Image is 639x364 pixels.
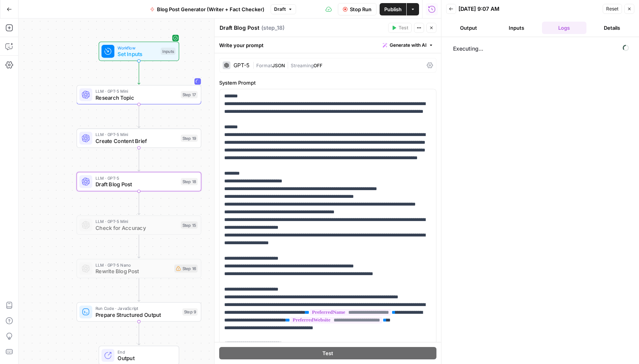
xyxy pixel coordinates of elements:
[95,137,177,145] span: Create Content Brief
[77,259,201,278] div: LLM · GPT-5 NanoRewrite Blog PostStep 16
[95,88,177,94] span: LLM · GPT-5 Mini
[77,42,201,61] div: WorkflowSet InputsInputs
[95,218,177,225] span: LLM · GPT-5 Mini
[181,134,198,142] div: Step 19
[77,215,201,235] div: LLM · GPT-5 MiniCheck for AccuracyStep 15
[233,63,249,68] div: GPT-5
[256,63,272,68] span: Format
[285,61,291,69] span: |
[494,22,539,34] button: Inputs
[174,264,198,272] div: Step 16
[95,224,177,232] span: Check for Accuracy
[220,24,259,32] textarea: Draft Blog Post
[157,5,264,13] span: Blog Post Generator (Writer + Fact Checker)
[145,3,269,15] button: Blog Post Generator (Writer + Fact Checker)
[95,305,179,312] span: Run Code · JavaScript
[118,349,172,355] span: End
[272,63,285,68] span: JSON
[380,40,436,50] button: Generate with AI
[138,61,140,84] g: Edge from start to step_17
[95,311,179,319] span: Prepare Structured Output
[77,172,201,191] div: LLM · GPT-5Draft Blog PostStep 18
[322,349,333,357] span: Test
[95,267,171,276] span: Rewrite Blog Post
[606,5,619,12] span: Reset
[291,63,314,68] span: Streaming
[219,347,436,359] button: Test
[118,354,172,362] span: Output
[95,131,177,138] span: LLM · GPT-5 Mini
[77,129,201,148] div: LLM · GPT-5 MiniCreate Content BriefStep 19
[384,5,402,13] span: Publish
[77,85,201,104] div: LLM · GPT-5 MiniResearch TopicStep 17
[181,91,198,99] div: Step 17
[138,104,140,128] g: Edge from step_17 to step_19
[215,37,441,53] div: Write your prompt
[261,24,285,32] span: ( step_18 )
[138,235,140,258] g: Edge from step_15 to step_16
[314,63,322,68] span: OFF
[95,175,177,181] span: LLM · GPT-5
[390,42,426,49] span: Generate with AI
[446,22,491,34] button: Output
[451,43,631,55] span: Executing...
[138,321,140,345] g: Edge from step_9 to end
[590,22,634,34] button: Details
[219,79,436,87] label: System Prompt
[118,44,157,51] span: Workflow
[161,48,176,55] div: Inputs
[95,94,177,102] span: Research Topic
[118,50,157,58] span: Set Inputs
[95,180,177,189] span: Draft Blog Post
[252,61,256,69] span: |
[388,23,412,33] button: Test
[350,5,371,13] span: Stop Run
[181,178,198,185] div: Step 18
[380,3,406,15] button: Publish
[271,4,296,14] button: Draft
[399,24,408,31] span: Test
[138,148,140,171] g: Edge from step_19 to step_18
[138,191,140,214] g: Edge from step_18 to step_15
[138,278,140,301] g: Edge from step_16 to step_9
[274,6,286,13] span: Draft
[182,308,198,316] div: Step 9
[338,3,377,15] button: Stop Run
[77,302,201,321] div: Run Code · JavaScriptPrepare Structured OutputStep 9
[542,22,587,34] button: Logs
[603,4,622,14] button: Reset
[181,221,198,229] div: Step 15
[95,262,171,268] span: LLM · GPT-5 Nano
